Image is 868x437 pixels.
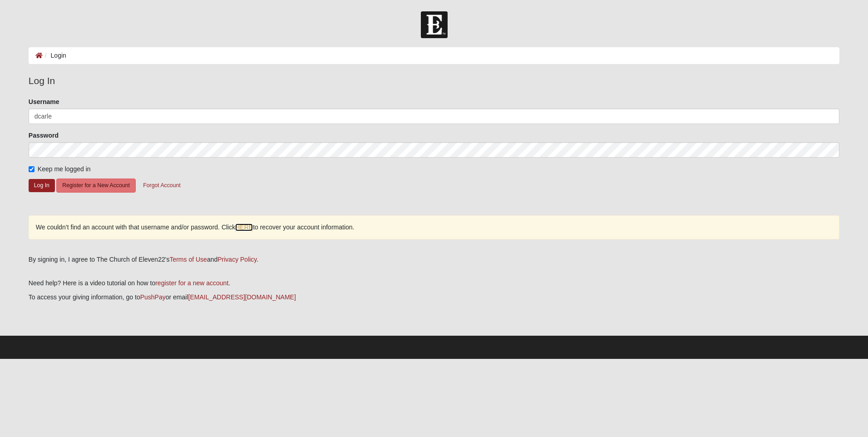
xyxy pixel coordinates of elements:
button: Register for a New Account [56,179,135,193]
p: Need help? Here is a video tutorial on how to . [29,278,839,288]
a: PushPay [140,293,166,301]
label: Password [29,131,59,140]
button: Forgot Account [137,179,186,193]
label: Username [29,97,59,106]
img: Church of Eleven22 Logo [421,11,448,38]
div: We couldn’t find an account with that username and/or password. Click to recover your account inf... [29,215,839,239]
div: By signing in, I agree to The Church of Eleven22's and . [29,255,839,264]
legend: Log In [29,74,839,88]
span: Keep me logged in [38,165,91,173]
a: Privacy Policy [217,256,256,263]
p: To access your giving information, go to or email [29,293,839,302]
li: Login [43,51,66,60]
a: register for a new account [155,279,228,287]
a: Terms of Use [169,256,207,263]
a: [EMAIL_ADDRESS][DOMAIN_NAME] [188,293,296,301]
input: Keep me logged in [29,166,35,172]
a: HERE [235,223,253,231]
button: Log In [29,179,55,192]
